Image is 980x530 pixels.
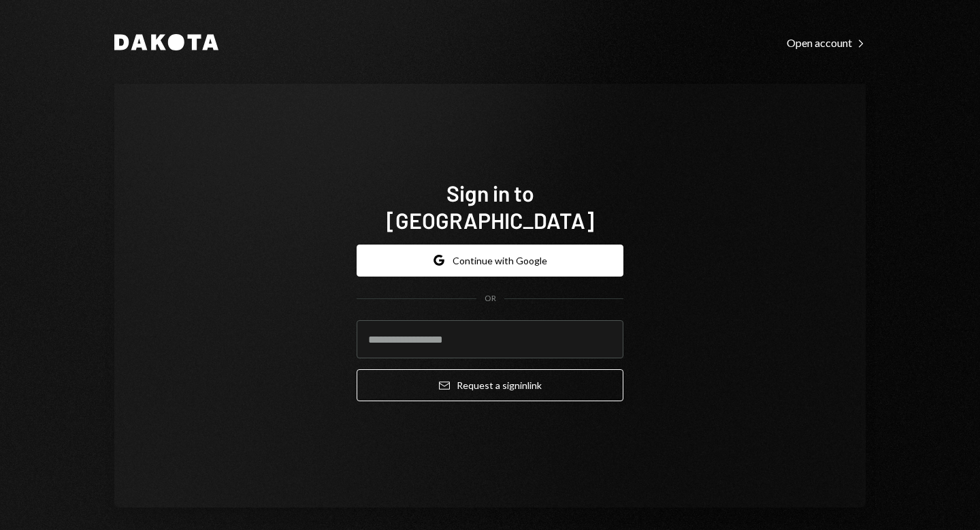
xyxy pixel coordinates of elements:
a: Open account [787,35,866,50]
div: Open account [787,36,866,50]
button: Continue with Google [357,245,623,277]
div: OR [485,293,496,305]
h1: Sign in to [GEOGRAPHIC_DATA] [357,179,623,234]
button: Request a signinlink [357,369,623,401]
